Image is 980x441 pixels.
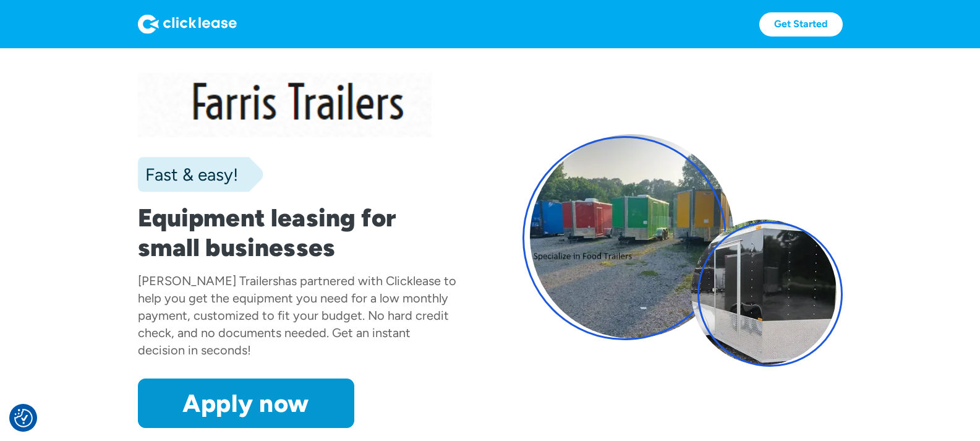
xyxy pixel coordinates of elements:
[138,162,238,187] div: Fast & easy!
[138,379,354,428] a: Apply now
[759,12,843,36] a: Get Started
[138,14,237,34] img: Logo
[138,273,278,288] div: [PERSON_NAME] Trailers
[14,409,33,427] button: Consent Preferences
[138,203,458,262] h1: Equipment leasing for small businesses
[14,409,33,427] img: Revisit consent button
[138,273,456,358] div: has partnered with Clicklease to help you get the equipment you need for a low monthly payment, c...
